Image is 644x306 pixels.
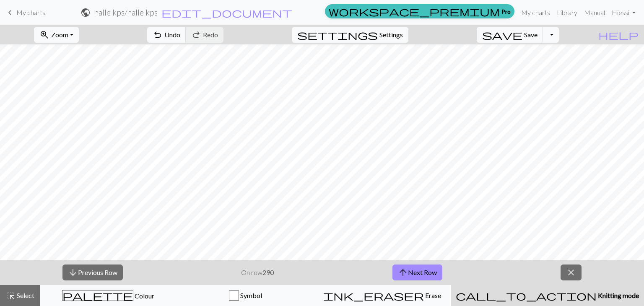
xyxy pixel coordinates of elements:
span: zoom_in [39,29,49,41]
span: workspace_premium [329,5,500,17]
span: undo [153,29,163,41]
a: Library [553,4,581,21]
button: Colour [40,285,177,306]
button: Save [477,27,543,43]
strong: 290 [262,268,274,276]
i: Settings [297,30,378,40]
span: My charts [16,8,45,16]
span: call_to_action [456,290,597,301]
a: My charts [5,5,45,20]
button: Previous Row [62,265,123,280]
span: arrow_upward [398,267,408,278]
span: ink_eraser [323,290,424,301]
button: Knitting mode [451,285,644,306]
a: Pro [325,4,514,18]
span: Knitting mode [597,291,639,299]
button: Next Row [392,265,442,280]
button: Zoom [34,27,79,43]
a: Manual [581,4,608,21]
span: settings [297,29,378,41]
span: highlight_alt [5,290,16,301]
button: Symbol [177,285,314,306]
span: close [566,267,576,278]
span: Zoom [51,31,68,39]
span: save [482,29,522,41]
a: My charts [518,4,553,21]
span: Select [16,291,34,299]
span: Symbol [239,291,262,299]
p: On row [241,267,274,277]
button: SettingsSettings [292,27,408,43]
span: arrow_downward [68,267,78,278]
span: keyboard_arrow_left [5,7,15,18]
span: help [598,29,639,41]
span: edit_document [161,7,292,18]
span: public [80,7,91,18]
h2: nalle kps / nalle kps [94,8,158,17]
span: palette [62,290,133,301]
span: Undo [164,31,180,39]
button: Erase [314,285,451,306]
span: Settings [379,30,403,40]
span: Erase [424,291,441,299]
button: Undo [147,27,186,43]
span: Colour [133,292,154,300]
span: Save [524,31,538,39]
a: Hiessi [608,4,639,21]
